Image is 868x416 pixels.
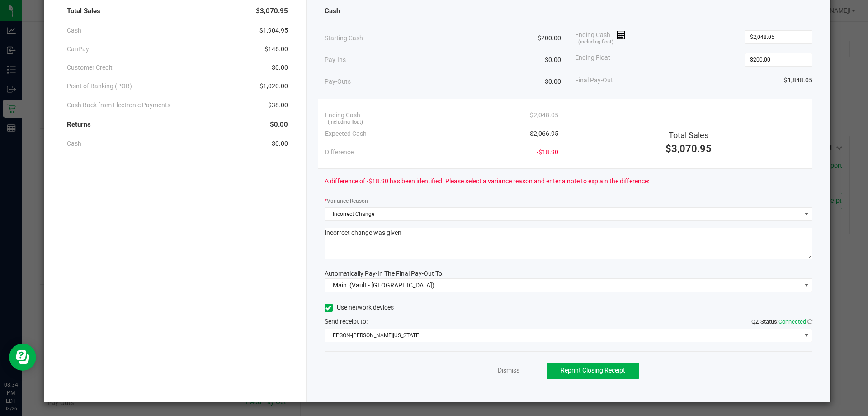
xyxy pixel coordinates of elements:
[67,44,89,54] span: CanPay
[325,197,368,205] label: Variance Reason
[325,110,360,120] span: Ending Cash
[784,76,812,85] span: $1,848.05
[325,208,801,220] span: Incorrect Change
[575,53,610,67] span: Ending Float
[778,318,806,325] span: Connected
[538,33,561,43] span: $200.00
[349,282,434,289] span: (Vault - [GEOGRAPHIC_DATA])
[259,26,288,35] span: $1,904.95
[325,148,354,157] span: Difference
[272,63,288,72] span: $0.00
[575,76,613,85] span: Final Pay-Out
[272,139,288,148] span: $0.00
[325,177,649,186] span: A difference of -$18.90 has been identified. Please select a variance reason and enter a note to ...
[325,129,367,139] span: Expected Cash
[578,38,613,46] span: (including float)
[67,6,100,16] span: Total Sales
[325,55,346,65] span: Pay-Ins
[669,130,708,140] span: Total Sales
[325,270,443,277] span: Automatically Pay-In The Final Pay-Out To:
[545,55,561,65] span: $0.00
[575,30,626,44] span: Ending Cash
[545,77,561,86] span: $0.00
[325,6,340,16] span: Cash
[333,282,347,289] span: Main
[264,44,288,54] span: $146.00
[270,120,288,130] span: $0.00
[9,344,36,371] iframe: Resource center
[547,363,639,379] button: Reprint Closing Receipt
[325,318,368,325] span: Send receipt to:
[325,303,394,312] label: Use network devices
[328,119,363,126] span: (including float)
[67,100,170,110] span: Cash Back from Electronic Payments
[67,63,113,72] span: Customer Credit
[325,33,363,43] span: Starting Cash
[325,77,351,86] span: Pay-Outs
[67,26,81,35] span: Cash
[67,81,132,91] span: Point of Banking (POB)
[325,329,801,342] span: EPSON-[PERSON_NAME][US_STATE]
[537,148,558,157] span: -$18.90
[665,143,712,154] span: $3,070.95
[751,318,812,325] span: QZ Status:
[530,129,558,139] span: $2,066.95
[67,115,288,134] div: Returns
[498,366,519,375] a: Dismiss
[259,81,288,91] span: $1,020.00
[266,100,288,110] span: -$38.00
[67,139,81,148] span: Cash
[561,367,625,374] span: Reprint Closing Receipt
[530,110,558,120] span: $2,048.05
[256,6,288,16] span: $3,070.95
